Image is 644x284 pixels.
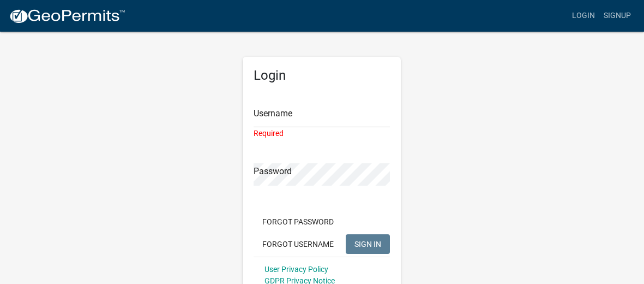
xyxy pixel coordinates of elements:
span: SIGN IN [354,239,381,248]
h5: Login [254,68,390,84]
div: Required [254,128,390,139]
a: Signup [599,5,635,26]
button: SIGN IN [346,234,390,254]
a: User Privacy Policy [264,265,328,274]
a: Login [568,5,599,26]
button: Forgot Password [254,212,342,232]
button: Forgot Username [254,234,342,254]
